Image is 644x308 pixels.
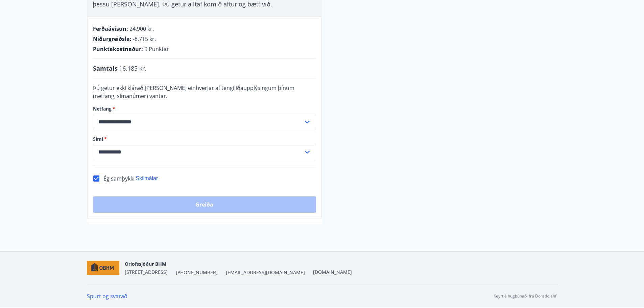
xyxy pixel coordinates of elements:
[93,84,294,100] span: Þú getur ekki klárað [PERSON_NAME] einhverjar af tengiliðaupplýsingum þínum (netfang, símanúmer) ...
[125,261,166,267] span: Orlofssjóður BHM
[144,45,169,53] span: 9 Punktar
[87,261,120,275] img: c7HIBRK87IHNqKbXD1qOiSZFdQtg2UzkX3TnRQ1O.png
[313,269,352,275] a: [DOMAIN_NAME]
[93,45,143,53] span: Punktakostnaður :
[93,35,132,43] span: Niðurgreiðsla :
[93,64,118,73] span: Samtals
[103,175,135,182] span: Ég samþykki
[494,293,557,299] p: Keyrt á hugbúnaði frá Dorado ehf.
[125,269,168,275] span: [STREET_ADDRESS]
[226,269,305,276] span: [EMAIL_ADDRESS][DOMAIN_NAME]
[119,64,146,73] span: 16.185 kr.
[87,292,127,300] a: Spurt og svarað
[93,136,316,142] label: Sími
[136,175,158,182] button: Skilmálar
[93,105,316,112] label: Netfang
[176,269,218,276] span: [PHONE_NUMBER]
[129,25,154,32] span: 24.900 kr.
[133,35,156,43] span: -8.715 kr.
[93,25,128,32] span: Ferðaávísun :
[136,175,158,181] span: Skilmálar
